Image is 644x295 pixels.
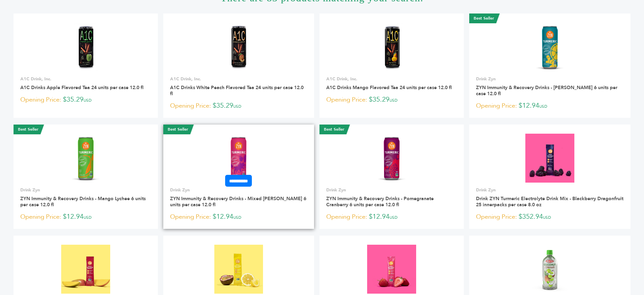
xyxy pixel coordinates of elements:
img: A1C Drinks White Peach Flavored Tea 24 units per case 12.0 fl [214,23,263,72]
p: A1C Drink, Inc. [326,76,457,82]
p: Drink Zyn [170,187,308,193]
p: Drink Zyn [476,187,624,193]
a: ZYN Immunity & Recovery Drinks - Mango Lychee 6 units per case 12.0 fl [20,195,146,208]
p: Drink Zyn [326,187,457,193]
span: USD [543,215,551,220]
p: Drink Zyn [20,187,151,193]
span: USD [389,98,398,103]
span: Opening Price: [20,95,61,104]
img: A1C Drinks Apple Flavored Tea 24 units per case 12.0 fl [61,23,110,72]
span: Opening Price: [170,101,211,110]
span: USD [389,215,398,220]
img: A1C Drinks Mango Flavored Tea 24 units per case 12.0 fl [367,23,416,72]
span: USD [539,104,547,109]
a: Drink ZYN Turmeric Electrolyte Drink Mix - Blackberry Dragonfruit 25 innerpacks per case 8.0 oz [476,195,623,208]
img: BAA Coconut Limeade Drink with Coconut Boba Pearls, Case of 12, 16oz Bottles, Vegan, Gluten-Free,... [516,245,583,293]
span: USD [84,98,92,103]
p: $35.29 [170,101,308,111]
p: $12.94 [170,212,308,222]
span: Opening Price: [20,212,61,221]
img: ZYN Immunity & Recovery Drinks - Pomegranate Cranberry 6 units per case 12.0 fl [378,134,405,183]
p: $12.94 [326,212,457,222]
p: $35.29 [20,95,151,105]
span: USD [233,104,241,109]
span: Opening Price: [326,212,367,221]
span: USD [233,215,241,220]
img: Drink ZYN Turmeric Electrolyte Drink Mix - Mango Pomegranate 25 innerpacks per case 8.0 oz [61,245,110,294]
span: Opening Price: [476,212,517,221]
a: A1C Drinks Mango Flavored Tea 24 units per case 12.0 fl [326,84,452,91]
img: ZYN Immunity & Recovery Drinks - Mango Lychee 6 units per case 12.0 fl [72,134,99,183]
p: $352.94 [476,212,624,222]
p: $12.94 [476,101,624,111]
a: A1C Drinks White Peach Flavored Tea 24 units per case 12.0 fl [170,84,304,97]
img: Drink ZYN Turmeric Electrolyte Drink Mix - Strawberry Yuzu 25 innerpacks per case 8.0 oz [367,245,416,294]
img: Drink ZYN Turmeric Electrolyte Drink Mix - Passionfruit Lemonade 25 innerpacks per case 8.0 oz [214,245,263,294]
span: USD [84,215,92,220]
img: Drink ZYN Turmeric Electrolyte Drink Mix - Blackberry Dragonfruit 25 innerpacks per case 8.0 oz [525,134,574,183]
p: A1C Drink, Inc. [20,76,151,82]
p: $35.29 [326,95,457,105]
span: Opening Price: [476,101,517,110]
p: Drink Zyn [476,76,624,82]
span: Opening Price: [170,212,211,221]
a: ZYN Immunity & Recovery Drinks - [PERSON_NAME] 6 units per case 12.0 fl [476,84,617,97]
span: Opening Price: [326,95,367,104]
img: ZYN Immunity & Recovery Drinks - Mixed Berry 6 units per case 12.0 fl [225,134,252,183]
a: ZYN Immunity & Recovery Drinks - Pomegranate Cranberry 6 units per case 12.0 fl [326,195,434,208]
a: A1C Drinks Apple Flavored Tea 24 units per case 12.0 fl [20,84,143,91]
p: $12.94 [20,212,151,222]
img: ZYN Immunity & Recovery Drinks - Lemon Ginger 6 units per case 12.0 fl [536,23,564,72]
p: A1C Drink, Inc. [170,76,308,82]
a: ZYN Immunity & Recovery Drinks - Mixed [PERSON_NAME] 6 units per case 12.0 fl [170,195,306,208]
